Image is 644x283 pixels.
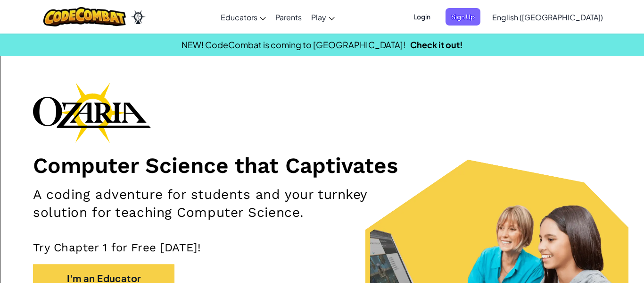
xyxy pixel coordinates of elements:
[487,4,608,30] a: English ([GEOGRAPHIC_DATA])
[33,82,151,143] img: Ozaria branding logo
[33,240,611,255] p: Try Chapter 1 for Free [DATE]!
[33,152,611,179] h1: Computer Science that Captivates
[492,12,603,22] span: English ([GEOGRAPHIC_DATA])
[408,8,436,26] button: Login
[221,12,257,22] span: Educators
[311,12,326,22] span: Play
[43,7,126,26] img: CodeCombat logo
[446,8,480,26] button: Sign Up
[182,39,405,50] span: NEW! CodeCombat is coming to [GEOGRAPHIC_DATA]!
[216,4,271,30] a: Educators
[306,4,339,30] a: Play
[131,10,146,24] img: Ozaria
[410,39,463,50] a: Check it out!
[33,186,420,222] h2: A coding adventure for students and your turnkey solution for teaching Computer Science.
[271,4,306,30] a: Parents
